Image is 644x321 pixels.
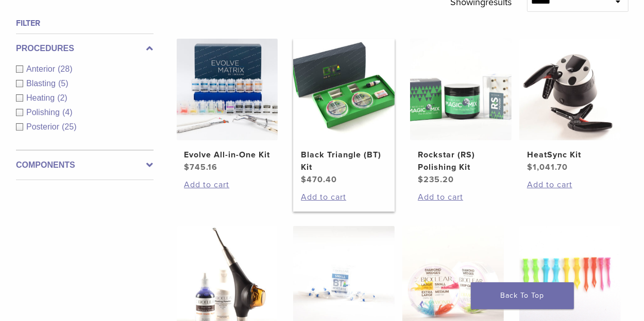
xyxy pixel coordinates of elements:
[301,174,337,185] bdi: 470.40
[184,179,270,191] a: Add to cart: “Evolve All-in-One Kit”
[519,39,621,173] a: HeatSync KitHeatSync Kit $1,041.70
[58,65,72,73] span: (28)
[26,122,62,131] span: Posterior
[418,174,423,185] span: $
[16,159,154,171] label: Components
[293,39,395,140] img: Black Triangle (BT) Kit
[58,79,69,88] span: (5)
[519,39,621,140] img: HeatSync Kit
[57,93,67,102] span: (2)
[184,149,270,161] h2: Evolve All-in-One Kit
[177,39,278,140] img: Evolve All-in-One Kit
[184,162,190,172] span: $
[301,191,387,203] a: Add to cart: “Black Triangle (BT) Kit”
[418,174,454,185] bdi: 235.20
[26,108,62,117] span: Polishing
[62,122,76,131] span: (25)
[418,149,504,173] h2: Rockstar (RS) Polishing Kit
[527,162,533,172] span: $
[184,162,217,172] bdi: 745.16
[410,39,512,140] img: Rockstar (RS) Polishing Kit
[527,162,568,172] bdi: 1,041.70
[26,93,57,102] span: Heating
[527,179,613,191] a: Add to cart: “HeatSync Kit”
[16,17,154,29] h4: Filter
[527,149,613,161] h2: HeatSync Kit
[177,39,278,173] a: Evolve All-in-One KitEvolve All-in-One Kit $745.16
[26,65,58,73] span: Anterior
[471,282,574,309] a: Back To Top
[410,39,512,186] a: Rockstar (RS) Polishing KitRockstar (RS) Polishing Kit $235.20
[16,42,154,55] label: Procedures
[418,191,504,203] a: Add to cart: “Rockstar (RS) Polishing Kit”
[293,39,395,186] a: Black Triangle (BT) KitBlack Triangle (BT) Kit $470.40
[301,149,387,173] h2: Black Triangle (BT) Kit
[301,174,307,185] span: $
[62,108,73,117] span: (4)
[26,79,58,88] span: Blasting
